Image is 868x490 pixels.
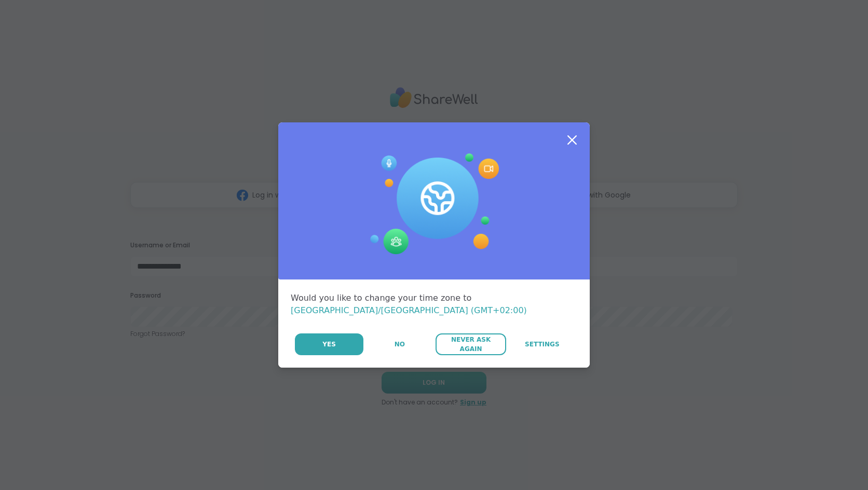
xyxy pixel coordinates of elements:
button: Never Ask Again [436,333,506,355]
span: Never Ask Again [441,335,500,354]
button: No [364,333,435,355]
div: Would you like to change your time zone to [291,292,577,317]
a: Settings [507,333,577,355]
span: Settings [525,340,560,349]
span: [GEOGRAPHIC_DATA]/[GEOGRAPHIC_DATA] (GMT+02:00) [291,305,527,315]
button: Yes [295,333,363,355]
img: Session Experience [369,153,499,255]
span: Yes [322,340,336,349]
span: No [395,340,405,349]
